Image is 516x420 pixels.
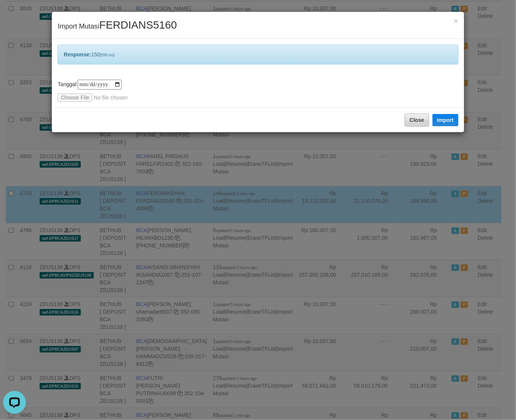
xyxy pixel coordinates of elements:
[3,3,26,26] button: Open LiveChat chat widget
[99,19,177,31] span: FERDIANS5160
[58,80,458,102] div: Tanggal:
[433,114,458,126] button: Import
[405,114,429,127] button: Close
[58,22,177,30] span: Import Mutasi
[58,45,458,64] div: 150
[454,16,458,25] span: ×
[64,51,91,58] b: Response:
[454,17,458,25] button: Close
[100,53,114,57] span: [590 ms]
